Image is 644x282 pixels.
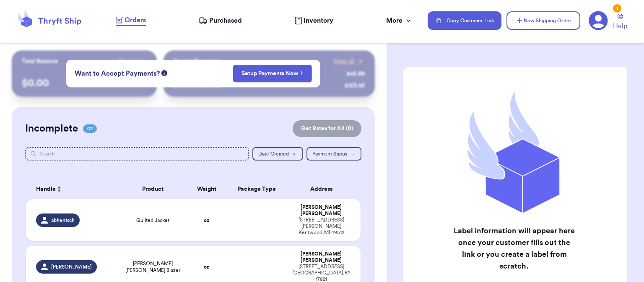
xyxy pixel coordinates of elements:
div: [STREET_ADDRESS][PERSON_NAME] Kentwood , MI 49512 [292,217,351,236]
a: Payout [119,57,147,66]
button: New Shipping Order [506,11,580,30]
a: Purchased [199,16,242,26]
h2: Incomplete [25,122,78,135]
div: 1 [613,4,621,13]
th: Package Type [227,179,287,199]
p: Total Balance [22,57,58,66]
a: Setup Payments Now [241,69,303,78]
div: [PERSON_NAME] [PERSON_NAME] [292,204,351,217]
button: Setup Payments Now [233,65,312,82]
p: $ 0.00 [22,76,147,90]
span: Handle [36,185,56,194]
strong: oz [204,218,209,223]
span: Payment Status [312,151,347,156]
h2: Label information will appear here once your customer fills out the link or you create a label fr... [452,225,577,272]
a: View all [333,57,365,66]
a: Inventory [294,16,333,26]
div: More [386,16,413,26]
button: Copy Customer Link [428,11,501,30]
div: $ 123.45 [345,82,365,90]
input: Search [25,147,249,161]
span: [PERSON_NAME] [PERSON_NAME] Blazer [125,260,182,274]
button: Payment Status [306,147,361,161]
button: Sort ascending [56,184,62,194]
th: Address [287,179,361,199]
strong: oz [204,264,209,269]
button: Date Created [252,147,303,161]
span: Help [613,21,627,31]
span: Orders [125,15,146,25]
th: Weight [187,179,227,199]
a: 1 [589,11,608,30]
span: Quilted Jacket [136,217,169,224]
span: [PERSON_NAME] [51,264,92,270]
a: Orders [116,15,146,26]
span: Date Created [258,151,289,156]
span: abhentsch [51,217,75,224]
a: Help [613,14,627,31]
span: Purchased [209,16,242,26]
button: Get Rates for All (0) [293,120,361,137]
p: Recent Payments [174,57,220,66]
th: Product [119,179,187,199]
span: Inventory [304,16,333,26]
span: View all [333,57,355,66]
div: [PERSON_NAME] [PERSON_NAME] [292,251,351,264]
span: Payout [119,57,137,66]
div: $ 45.99 [346,70,365,78]
span: 02 [83,124,97,133]
span: Want to Accept Payments? [75,69,160,79]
